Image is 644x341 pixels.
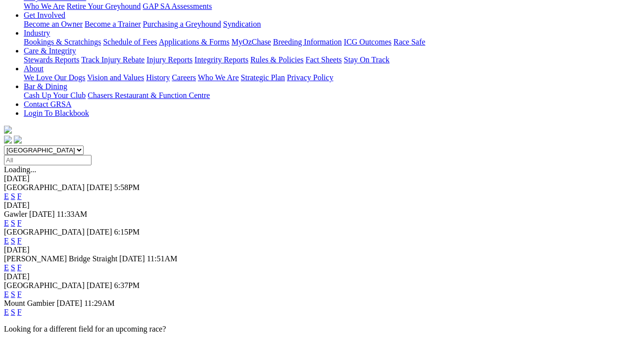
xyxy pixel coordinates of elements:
a: E [4,308,9,316]
a: Bar & Dining [24,82,67,91]
a: Syndication [223,20,261,28]
a: Privacy Policy [287,73,333,82]
a: Schedule of Fees [103,38,157,46]
a: Get Involved [24,11,65,19]
span: [GEOGRAPHIC_DATA] [4,183,85,192]
div: Care & Integrity [24,55,640,64]
a: Stay On Track [344,55,389,64]
a: Care & Integrity [24,47,76,55]
a: E [4,237,9,245]
a: S [11,237,15,245]
span: 6:15PM [114,228,140,236]
a: Careers [172,73,196,82]
a: Login To Blackbook [24,109,89,117]
a: Applications & Forms [159,38,230,46]
span: 11:33AM [57,210,88,218]
span: 6:37PM [114,281,140,290]
div: Get Involved [24,20,640,29]
a: Track Injury Rebate [81,55,144,64]
span: 5:58PM [114,183,140,192]
a: F [17,192,22,200]
div: Industry [24,38,640,47]
a: GAP SA Assessments [143,2,212,10]
span: [GEOGRAPHIC_DATA] [4,228,85,236]
span: [DATE] [57,299,83,307]
div: Greyhounds as Pets [24,2,640,11]
a: E [4,263,9,272]
a: MyOzChase [231,38,271,46]
div: [DATE] [4,174,640,183]
a: Contact GRSA [24,100,71,108]
div: [DATE] [4,272,640,281]
a: E [4,290,9,298]
a: Who We Are [198,73,239,82]
a: Breeding Information [273,38,342,46]
a: Bookings & Scratchings [24,38,101,46]
a: S [11,290,15,298]
p: Looking for a different field for an upcoming race? [4,325,640,334]
a: Chasers Restaurant & Function Centre [88,91,210,99]
a: Rules & Policies [250,55,304,64]
a: We Love Our Dogs [24,73,85,82]
a: S [11,308,15,316]
a: Cash Up Your Club [24,91,86,99]
a: E [4,219,9,227]
a: Integrity Reports [194,55,248,64]
span: [PERSON_NAME] Bridge Straight [4,254,117,263]
a: F [17,308,22,316]
div: [DATE] [4,245,640,254]
a: Become an Owner [24,20,83,28]
a: S [11,263,15,272]
a: Purchasing a Greyhound [143,20,221,28]
span: [DATE] [87,281,112,290]
a: F [17,219,22,227]
a: Stewards Reports [24,55,79,64]
a: History [146,73,170,82]
span: [GEOGRAPHIC_DATA] [4,281,85,290]
img: twitter.svg [14,136,22,144]
a: F [17,290,22,298]
a: E [4,192,9,200]
div: [DATE] [4,201,640,210]
span: [DATE] [87,183,112,192]
span: 11:51AM [147,254,178,263]
span: [DATE] [29,210,55,218]
img: facebook.svg [4,136,12,144]
a: Vision and Values [87,73,144,82]
a: Who We Are [24,2,65,10]
div: About [24,73,640,82]
a: About [24,64,44,73]
a: S [11,192,15,200]
div: Bar & Dining [24,91,640,100]
span: Loading... [4,165,36,174]
a: F [17,237,22,245]
img: logo-grsa-white.png [4,126,12,134]
a: F [17,263,22,272]
span: Mount Gambier [4,299,55,307]
input: Select date [4,155,92,165]
a: Become a Trainer [85,20,141,28]
span: Gawler [4,210,27,218]
a: Race Safe [393,38,425,46]
a: S [11,219,15,227]
a: Retire Your Greyhound [67,2,141,10]
span: [DATE] [119,254,145,263]
a: Industry [24,29,50,37]
a: Strategic Plan [241,73,285,82]
a: Fact Sheets [306,55,342,64]
a: ICG Outcomes [344,38,391,46]
span: [DATE] [87,228,112,236]
span: 11:29AM [84,299,115,307]
a: Injury Reports [146,55,192,64]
